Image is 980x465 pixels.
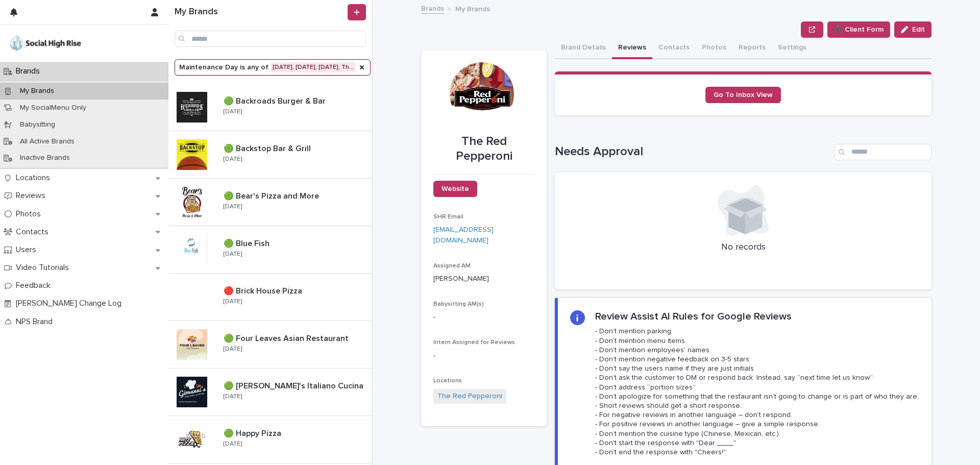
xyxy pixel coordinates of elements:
button: ➕ Client Form [827,21,890,38]
p: [PERSON_NAME] [433,274,534,284]
a: 🟢 Blue Fish🟢 Blue Fish [DATE] [168,226,372,274]
a: 🟢 [PERSON_NAME]'s Italiano Cucina🟢 [PERSON_NAME]'s Italiano Cucina [DATE] [168,369,372,416]
p: Users [12,245,44,255]
p: 🟢 [PERSON_NAME]'s Italiano Cucina [224,379,365,391]
button: Reviews [612,38,652,59]
span: SHR Email [433,214,463,220]
p: No records [567,242,919,253]
span: Go To Inbox View [714,91,773,99]
p: My Brands [12,87,62,95]
button: Photos [696,38,732,59]
button: Contacts [652,38,696,59]
a: [EMAIL_ADDRESS][DOMAIN_NAME] [433,226,494,244]
p: [DATE] [224,440,242,448]
a: Go To Inbox View [705,87,781,103]
a: 🟢 Backstop Bar & Grill🟢 Backstop Bar & Grill [DATE] [168,131,372,179]
p: 🔴 Brick House Pizza [224,284,304,296]
p: Inactive Brands [12,154,78,162]
h1: Needs Approval [555,144,830,159]
p: Photos [12,209,49,219]
button: Edit [894,21,932,38]
img: o5DnuTxEQV6sW9jFYBBf [8,33,83,54]
span: Locations [433,378,462,384]
a: 🟢 Four Leaves Asian Restaurant🟢 Four Leaves Asian Restaurant [DATE] [168,321,372,369]
p: [DATE] [224,203,242,210]
p: - [433,351,534,361]
p: Brands [12,66,48,76]
span: Assigned AM [433,263,471,269]
input: Search [835,144,932,160]
button: Maintenance Day [175,59,371,76]
h2: Review Assist AI Rules for Google Reviews [595,310,792,323]
p: - Don’t mention parking - Don’t mention menu items - Don’t mention employees' names - Don’t menti... [595,327,919,457]
p: 🟢 Backroads Burger & Bar [224,94,328,106]
p: Contacts [12,227,57,237]
p: [DATE] [224,298,242,305]
a: 🔴 Brick House Pizza🔴 Brick House Pizza [DATE] [168,274,372,321]
p: Locations [12,173,58,183]
p: [DATE] [224,156,242,163]
span: Website [442,185,469,192]
p: The Red Pepperoni [433,134,534,164]
p: Babysitting [12,120,63,129]
a: 🟢 Bear's Pizza and More🟢 Bear's Pizza and More [DATE] [168,179,372,226]
p: My SocialMenu Only [12,104,94,112]
button: Reports [732,38,772,59]
a: Website [433,181,477,197]
p: My Brands [455,3,490,14]
span: Edit [912,26,925,33]
a: 🟢 Backroads Burger & Bar🟢 Backroads Burger & Bar [DATE] [168,84,372,131]
p: 🟢 Happy Pizza [224,427,283,438]
p: [PERSON_NAME] Change Log [12,299,130,308]
p: [DATE] [224,393,242,400]
button: Brand Details [555,38,612,59]
span: Babysitting AM(s) [433,301,484,307]
input: Search [175,31,366,47]
span: Intern Assigned for Reviews [433,339,515,346]
a: Brands [421,2,444,14]
p: [DATE] [224,108,242,115]
a: The Red Pepperoni [437,391,502,402]
button: Settings [772,38,813,59]
p: [DATE] [224,346,242,353]
p: 🟢 Bear's Pizza and More [224,189,321,201]
p: All Active Brands [12,137,83,146]
p: Reviews [12,191,54,201]
p: [DATE] [224,251,242,258]
p: Feedback [12,281,59,290]
p: - [433,312,534,323]
h1: My Brands [175,7,346,18]
p: 🟢 Four Leaves Asian Restaurant [224,332,351,344]
p: 🟢 Backstop Bar & Grill [224,142,313,154]
p: 🟢 Blue Fish [224,237,272,249]
p: Video Tutorials [12,263,77,273]
span: ➕ Client Form [834,25,884,35]
p: NPS Brand [12,317,61,327]
a: 🟢 Happy Pizza🟢 Happy Pizza [DATE] [168,416,372,463]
